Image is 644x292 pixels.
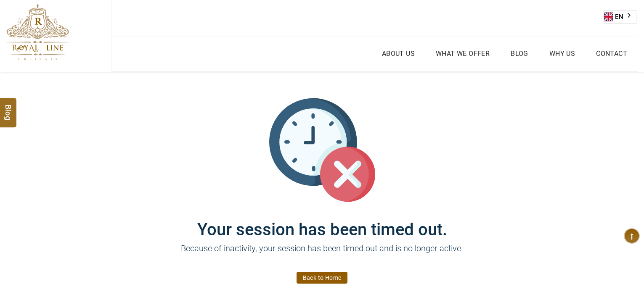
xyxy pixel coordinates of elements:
p: Because of inactivity, your session has been timed out and is no longer active. [70,242,575,267]
img: session_time_out.svg [269,97,375,203]
a: Blog [509,47,530,60]
a: Back to Home [297,272,348,284]
h1: Your session has been timed out. [70,203,575,239]
span: Blog [3,105,14,112]
a: What we Offer [434,47,492,60]
a: About Us [380,47,417,60]
a: Why Us [547,47,577,60]
a: Contact [594,47,629,60]
img: The Royal Line Holidays [6,4,69,61]
aside: Language selected: English [604,10,636,24]
div: Language [604,10,636,24]
a: EN [604,11,636,23]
